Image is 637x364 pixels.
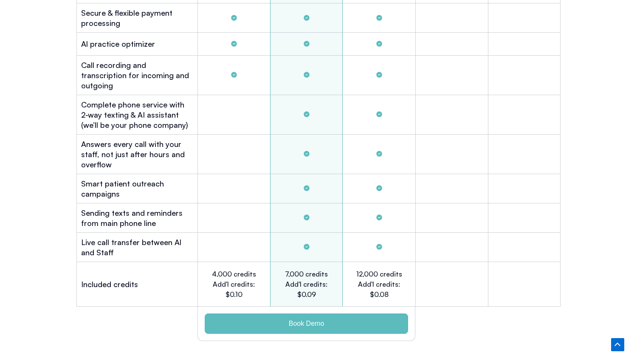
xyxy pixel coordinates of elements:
a: Book Demo [205,313,408,334]
h2: Al practice optimizer [81,39,155,49]
h2: 12,000 credits Add'l credits: $0.08 [355,269,403,299]
h2: Sending texts and reminders from main phone line [81,208,193,228]
h2: Live call transfer between Al and Staff [81,237,193,257]
h2: Smart patient outreach campaigns [81,178,193,199]
span: Book Demo [289,320,324,327]
h2: 7,000 credits Add'l credits: $0.09 [283,269,330,299]
h2: 4,000 credits Add'l credits: $0.10 [211,269,257,299]
h2: Call recording and transcription for incoming and outgoing [81,60,193,90]
h2: Complete phone service with 2-way texting & AI assistant (we’ll be your phone company) [81,99,193,130]
h2: Included credits [81,279,138,289]
h2: Answers every call with your staff, not just after hours and overflow [81,139,193,169]
h2: Secure & flexible payment processing [81,8,193,28]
